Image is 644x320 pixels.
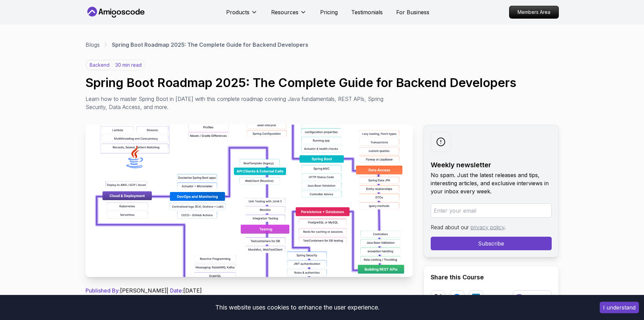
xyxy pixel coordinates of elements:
[226,8,249,16] p: Products
[526,294,547,301] p: Copy link
[512,290,552,305] button: Copy link
[86,41,100,49] a: Blogs
[115,62,142,68] p: 30 min read
[86,76,559,89] h1: Spring Boot Roadmap 2025: The Complete Guide for Backend Developers
[509,6,559,19] a: Members Area
[431,171,552,195] p: No spam. Just the latest releases and tips, interesting articles, and exclusive interviews in you...
[5,300,590,315] div: This website uses cookies to enhance the user experience.
[509,6,558,18] p: Members Area
[431,223,552,231] p: Read about our .
[86,125,413,277] img: Spring Boot Roadmap 2025: The Complete Guide for Backend Developers thumbnail
[431,273,552,282] h2: Share this Course
[351,8,383,16] a: Testimonials
[431,237,552,250] button: Subscribe
[431,204,552,218] input: Enter your email
[271,8,307,22] button: Resources
[431,160,552,170] h2: Weekly newsletter
[320,8,338,16] a: Pricing
[226,8,258,22] button: Products
[396,8,429,16] a: For Business
[86,286,413,295] p: [PERSON_NAME] | [DATE]
[87,61,113,69] p: backend
[495,294,501,302] p: or
[112,41,308,49] p: Spring Boot Roadmap 2025: The Complete Guide for Backend Developers
[471,224,504,231] a: privacy policy
[170,287,183,294] span: Date:
[86,287,120,294] span: Published By:
[271,8,299,16] p: Resources
[600,302,639,313] button: Accept cookies
[86,95,388,111] p: Learn how to master Spring Boot in [DATE] with this complete roadmap covering Java fundamentals, ...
